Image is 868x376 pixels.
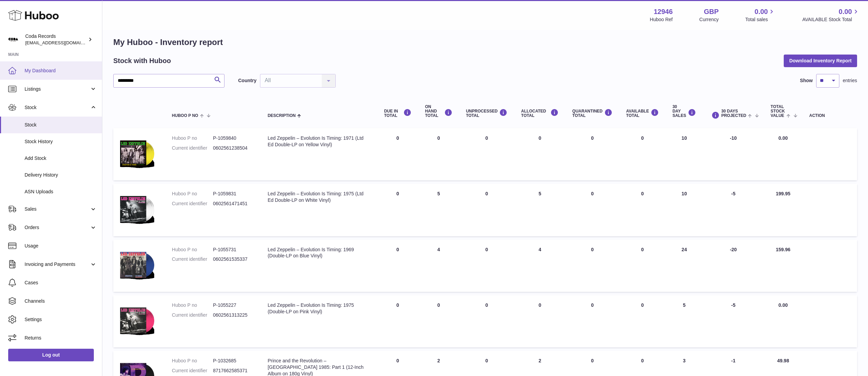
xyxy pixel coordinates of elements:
[25,138,97,145] span: Stock History
[120,302,154,339] img: product image
[703,295,764,347] td: -5
[172,367,213,374] dt: Current identifier
[25,206,90,212] span: Sales
[120,135,154,172] img: product image
[377,295,418,347] td: 0
[418,295,459,347] td: 0
[776,247,791,252] span: 159.96
[25,33,87,46] div: Coda Records
[591,302,594,308] span: 0
[591,247,594,252] span: 0
[672,105,696,118] div: 30 DAY SALES
[25,86,90,92] span: Listings
[172,246,213,253] dt: Huboo P no
[802,16,860,23] span: AVAILABLE Stock Total
[619,240,666,292] td: 0
[267,191,370,204] div: Led Zeppelin – Evolution Is Timing: 1975 (Ltd Ed Double-LP on White Vinyl)
[802,7,860,23] a: 0.00 AVAILABLE Stock Total
[521,109,559,118] div: ALLOCATED Total
[703,240,764,292] td: -20
[120,191,154,227] img: product image
[466,109,508,118] div: UNPROCESSED Total
[25,243,97,249] span: Usage
[619,184,666,236] td: 0
[459,184,515,236] td: 0
[25,280,97,286] span: Cases
[771,105,785,118] span: Total stock value
[459,295,515,347] td: 0
[213,312,254,318] dd: 0602561313225
[213,191,254,197] dd: P-1059831
[779,302,788,308] span: 0.00
[514,240,565,292] td: 4
[779,135,788,141] span: 0.00
[843,77,857,84] span: entries
[213,302,254,309] dd: P-1055227
[172,200,213,207] dt: Current identifier
[213,367,254,374] dd: 8717662585371
[619,128,666,180] td: 0
[591,358,594,363] span: 0
[776,191,791,196] span: 199.95
[459,128,515,180] td: 0
[213,358,254,364] dd: P-1032685
[666,240,703,292] td: 24
[238,77,257,84] label: Country
[418,240,459,292] td: 4
[172,302,213,309] dt: Huboo P no
[267,114,295,118] span: Description
[172,135,213,141] dt: Huboo P no
[459,240,515,292] td: 0
[704,7,719,16] strong: GBP
[8,34,18,45] img: haz@pcatmedia.com
[800,77,813,84] label: Show
[213,200,254,207] dd: 0602561471451
[25,172,97,178] span: Delivery History
[619,295,666,347] td: 0
[572,109,612,118] div: QUARANTINED Total
[172,358,213,364] dt: Huboo P no
[425,105,452,118] div: ON HAND Total
[267,246,370,259] div: Led Zeppelin – Evolution Is Timing: 1969 (Double-LP on Blue Vinyl)
[172,145,213,151] dt: Current identifier
[809,114,850,118] div: Action
[699,16,719,23] div: Currency
[267,302,370,315] div: Led Zeppelin – Evolution Is Timing: 1975 (Double-LP on Pink Vinyl)
[784,55,857,67] button: Download Inventory Report
[514,128,565,180] td: 0
[25,335,97,341] span: Returns
[626,109,659,118] div: AVAILABLE Total
[25,298,97,304] span: Channels
[755,7,768,16] span: 0.00
[213,256,254,262] dd: 0602561535337
[666,128,703,180] td: 10
[377,128,418,180] td: 0
[172,256,213,262] dt: Current identifier
[213,135,254,141] dd: P-1059840
[703,184,764,236] td: -5
[25,189,97,195] span: ASN Uploads
[384,109,411,118] div: DUE IN TOTAL
[8,349,94,361] a: Log out
[666,295,703,347] td: 5
[25,104,90,111] span: Stock
[377,184,418,236] td: 0
[120,246,154,283] img: product image
[213,246,254,253] dd: P-1055731
[267,135,370,148] div: Led Zeppelin – Evolution Is Timing: 1971 (Ltd Ed Double-LP on Yellow Vinyl)
[113,56,171,65] h2: Stock with Huboo
[377,240,418,292] td: 0
[25,40,100,45] span: [EMAIL_ADDRESS][DOMAIN_NAME]
[745,7,776,23] a: 0.00 Total sales
[418,128,459,180] td: 0
[666,184,703,236] td: 10
[777,358,789,363] span: 49.98
[418,184,459,236] td: 5
[113,37,857,48] h1: My Huboo - Inventory report
[654,7,673,16] strong: 12946
[514,295,565,347] td: 0
[172,191,213,197] dt: Huboo P no
[591,135,594,141] span: 0
[25,316,97,323] span: Settings
[172,114,198,118] span: Huboo P no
